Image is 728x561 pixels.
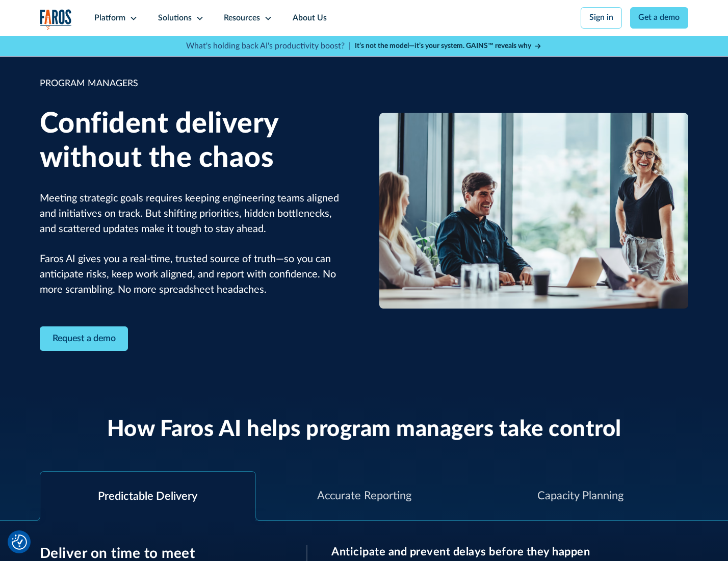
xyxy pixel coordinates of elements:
div: Predictable Delivery [98,488,197,505]
a: Sign in [581,7,622,29]
div: Resources [224,12,260,24]
a: Contact Modal [40,326,128,351]
strong: It’s not the model—it’s your system. GAINS™ reveals why [355,42,531,49]
div: Accurate Reporting [317,488,411,504]
div: Platform [94,12,125,24]
h2: How Faros AI helps program managers take control [107,416,621,443]
button: Cookie Settings [12,534,27,550]
div: PROGRAM MANAGERS [40,77,349,91]
p: Meeting strategic goals requires keeping engineering teams aligned and initiatives on track. But ... [40,191,349,298]
img: Revisit consent button [12,534,27,550]
h3: Anticipate and prevent delays before they happen [331,545,688,558]
p: What's holding back AI's productivity boost? | [186,40,351,53]
div: Solutions [158,12,192,24]
h1: Confident delivery without the chaos [40,107,349,175]
a: Get a demo [630,7,689,29]
img: Logo of the analytics and reporting company Faros. [40,9,72,30]
a: home [40,9,72,30]
a: It’s not the model—it’s your system. GAINS™ reveals why [355,41,542,52]
div: Capacity Planning [537,488,623,504]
